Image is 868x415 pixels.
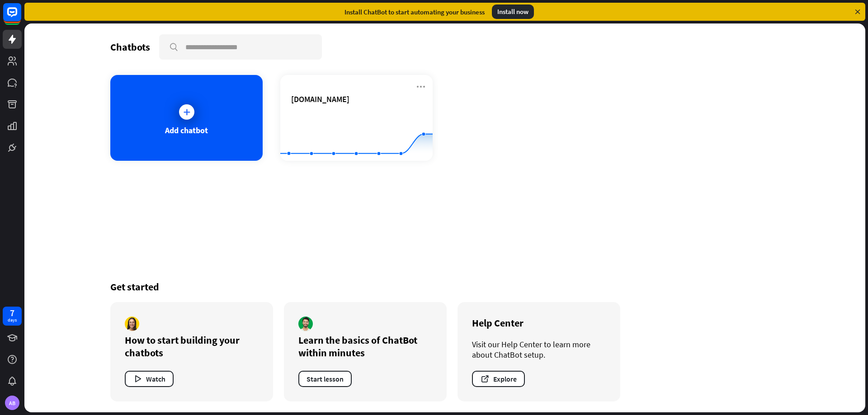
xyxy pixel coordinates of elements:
img: author [298,317,313,331]
div: Get started [110,280,779,293]
div: How to start building your chatbots [125,334,259,359]
div: Help Center [472,317,606,329]
div: 7 [10,309,14,317]
a: 7 days [3,307,22,326]
button: Watch [125,371,174,387]
button: Start lesson [298,371,352,387]
div: Visit our Help Center to learn more about ChatBot setup. [472,339,606,360]
button: Explore [472,371,525,387]
div: Install ChatBot to start automating your business [344,8,485,16]
img: author [125,317,139,331]
div: AB [5,396,19,410]
div: Install now [492,5,534,19]
div: days [8,317,17,323]
div: Chatbots [110,41,150,53]
button: Open LiveChat chat widget [7,4,34,31]
div: Add chatbot [165,125,208,135]
div: Learn the basics of ChatBot within minutes [298,334,432,359]
span: zoolz.com [291,94,349,104]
